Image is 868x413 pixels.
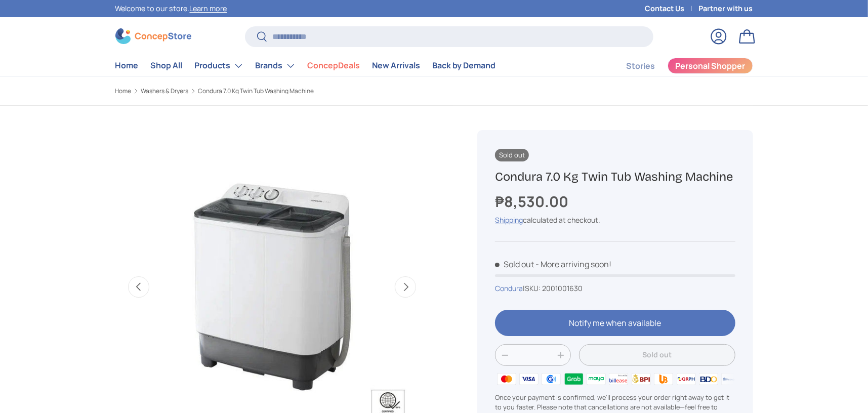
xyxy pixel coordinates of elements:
[607,371,630,386] img: billease
[495,259,534,270] span: Sold out
[602,56,753,76] nav: Secondary
[198,88,314,94] a: Condura 7.0 Kg Twin Tub Washing Machine
[697,371,720,386] img: bdo
[141,88,188,94] a: Washers & Dryers
[495,215,523,225] a: Shipping
[525,283,541,293] span: SKU:
[115,87,453,96] nav: Breadcrumbs
[115,56,496,76] nav: Primary
[250,56,302,76] summary: Brands
[542,283,583,293] span: 2001001630
[115,88,132,94] a: Home
[668,58,753,74] a: Personal Shopper
[645,3,699,14] a: Contact Us
[308,56,360,75] a: ConcepDeals
[373,56,421,75] a: New Arrivals
[699,3,753,14] a: Partner with us
[523,283,583,293] span: |
[579,344,735,366] button: Sold out
[675,371,697,386] img: qrph
[495,169,735,185] h1: Condura 7.0 Kg Twin Tub Washing Machine
[495,191,571,212] strong: ₱8,530.00
[535,259,611,270] p: - More arriving soon!
[115,28,191,44] img: ConcepStore
[562,371,585,386] img: grabpay
[540,371,562,386] img: gcash
[495,215,735,225] div: calculated at checkout.
[151,56,183,75] a: Shop All
[115,3,227,14] p: Welcome to our store.
[720,371,742,386] img: metrobank
[495,283,523,293] a: Condura
[189,56,250,76] summary: Products
[495,149,529,161] span: Sold out
[585,371,607,386] img: maya
[495,371,517,386] img: master
[190,4,227,13] a: Learn more
[115,56,139,75] a: Home
[675,62,745,70] span: Personal Shopper
[630,371,652,386] img: bpi
[518,371,540,386] img: visa
[652,371,675,386] img: ubp
[433,56,496,75] a: Back by Demand
[627,56,655,76] a: Stories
